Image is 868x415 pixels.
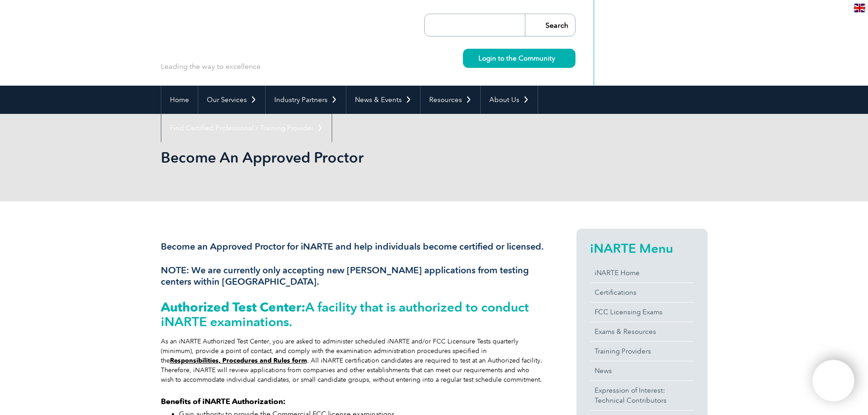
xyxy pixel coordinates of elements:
a: Training Providers [590,342,694,361]
a: About Us [481,86,538,114]
a: Resources [421,86,480,114]
a: Exams & Resources [590,322,694,341]
a: iNARTE Home [590,263,694,282]
a: FCC Licensing Exams [590,302,694,322]
a: News & Events [346,86,420,114]
h2: Become An Approved Proctor [161,150,544,165]
input: Search [525,14,575,36]
div: As an iNARTE Authorized Test Center, you are asked to administer scheduled iNARTE and/or FCC Lice... [161,337,544,384]
a: Login to the Community [463,49,575,68]
strong: Authorized Test Center: [161,299,305,315]
a: Industry Partners [266,86,346,114]
h3: NOTE: We are currently only accepting new [PERSON_NAME] applications from testing centers within ... [161,265,544,287]
img: en [854,4,865,12]
a: Home [161,86,198,114]
a: Our Services [198,86,265,114]
h2: iNARTE Menu [590,241,694,256]
h3: Become an Approved Proctor for iNARTE and help individuals become certified or licensed. [161,241,544,252]
a: Certifications [590,283,694,302]
a: News [590,361,694,380]
h2: A facility that is authorized to conduct iNARTE examinations. [161,300,544,329]
strong: Benefits of iNARTE Authorization: [161,397,286,406]
a: Find Certified Professional / Training Provider [161,114,332,142]
img: svg+xml;nitro-empty-id=OTIzOjExNg==-1;base64,PHN2ZyB2aWV3Qm94PSIwIDAgNDAwIDQwMCIgd2lkdGg9IjQwMCIg... [822,369,845,392]
p: Leading the way to excellence [161,61,261,72]
a: Expression of Interest:Technical Contributors [590,381,694,410]
img: svg+xml;nitro-empty-id=MzU0OjIyMw==-1;base64,PHN2ZyB2aWV3Qm94PSIwIDAgMTEgMTEiIHdpZHRoPSIxMSIgaGVp... [555,56,560,61]
a: Responsibilities, Procedures and Rules form [170,357,307,364]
